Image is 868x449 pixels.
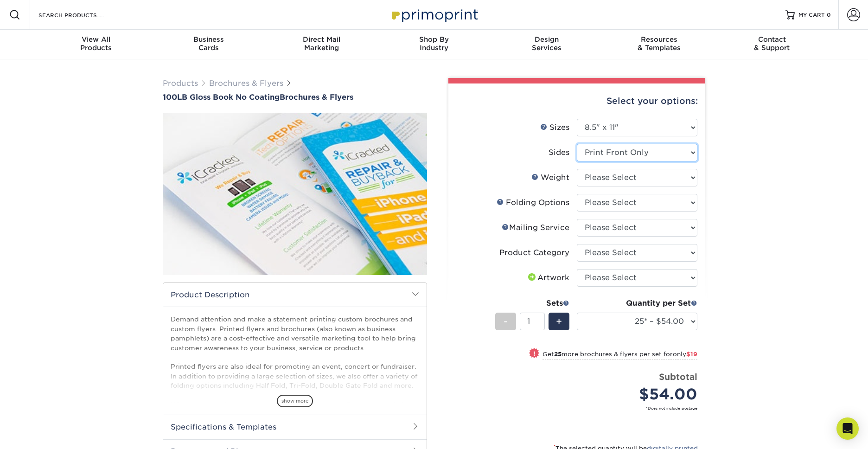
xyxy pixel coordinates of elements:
[388,5,480,25] img: Primoprint
[456,83,698,119] div: Select your options:
[277,395,313,407] span: show more
[715,35,828,52] div: & Support
[836,417,859,440] div: Open Intercom Messenger
[490,35,603,52] div: Services
[153,35,265,52] div: Cards
[153,30,265,59] a: BusinessCards
[499,247,569,258] div: Product Category
[504,314,508,328] span: -
[554,351,562,358] strong: 25
[584,383,697,405] div: $54.00
[659,372,697,382] strong: Subtotal
[163,93,280,102] span: 100LB Gloss Book No Coating
[556,314,562,328] span: +
[497,197,569,208] div: Folding Options
[490,30,603,59] a: DesignServices
[163,103,427,285] img: 100LB Gloss Book<br/>No Coating 01
[40,35,153,44] span: View All
[40,30,153,59] a: View AllProducts
[163,283,427,307] h2: Product Description
[265,35,378,44] span: Direct Mail
[526,272,569,283] div: Artwork
[502,222,569,233] div: Mailing Service
[38,9,128,20] input: SEARCH PRODUCTS.....
[163,79,198,88] a: Products
[827,12,831,18] span: 0
[603,35,715,52] div: & Templates
[153,35,265,44] span: Business
[686,351,697,358] span: $19
[378,35,491,52] div: Industry
[542,351,697,360] small: Get more brochures & flyers per set for
[673,351,697,358] span: only
[540,122,569,133] div: Sizes
[533,349,536,359] span: !
[163,415,427,439] h2: Specifications & Templates
[495,298,569,309] div: Sets
[798,11,825,19] span: MY CART
[463,405,697,411] small: *Does not include postage
[171,314,419,428] p: Demand attention and make a statement printing custom brochures and custom flyers. Printed flyers...
[40,35,153,52] div: Products
[163,93,427,102] a: 100LB Gloss Book No CoatingBrochures & Flyers
[603,35,715,44] span: Resources
[549,147,569,158] div: Sides
[577,298,697,309] div: Quantity per Set
[490,35,603,44] span: Design
[603,30,715,59] a: Resources& Templates
[378,30,491,59] a: Shop ByIndustry
[265,30,378,59] a: Direct MailMarketing
[265,35,378,52] div: Marketing
[378,35,491,44] span: Shop By
[531,172,569,183] div: Weight
[715,30,828,59] a: Contact& Support
[209,79,283,88] a: Brochures & Flyers
[715,35,828,44] span: Contact
[163,93,427,102] h1: Brochures & Flyers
